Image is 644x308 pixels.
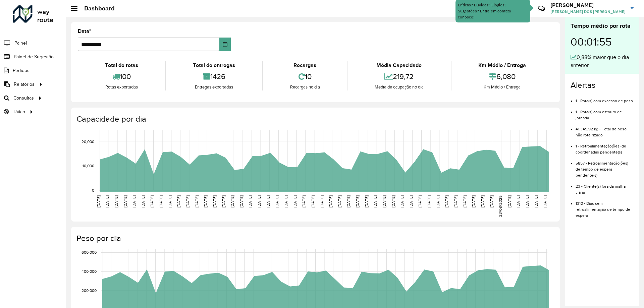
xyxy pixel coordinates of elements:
[507,195,512,207] text: [DATE]
[409,195,413,207] text: [DATE]
[195,195,199,207] text: [DATE]
[576,138,634,155] li: 1 - Retroalimentação(ões) de coordenadas pendente(s)
[571,30,634,53] div: 00:01:55
[571,53,634,69] div: 0,88% maior que o dia anterior
[576,178,634,195] li: 23 - Cliente(s) fora da malha viária
[150,195,154,207] text: [DATE]
[265,61,345,69] div: Recargas
[82,139,94,144] text: 20,000
[293,195,297,207] text: [DATE]
[418,195,422,207] text: [DATE]
[13,108,25,115] span: Tático
[76,234,553,243] h4: Peso por dia
[284,195,288,207] text: [DATE]
[489,195,494,207] text: [DATE]
[14,81,35,88] span: Relatórios
[391,195,395,207] text: [DATE]
[203,195,208,207] text: [DATE]
[141,195,145,207] text: [DATE]
[355,195,360,207] text: [DATE]
[427,195,431,207] text: [DATE]
[550,2,626,8] h3: [PERSON_NAME]
[257,195,261,207] text: [DATE]
[219,38,231,51] button: Choose Date
[576,121,634,138] li: 41.345,92 kg - Total de peso não roteirizado
[534,195,538,207] text: [DATE]
[444,195,449,207] text: [DATE]
[248,195,252,207] text: [DATE]
[550,9,626,15] span: [PERSON_NAME] DOS [PERSON_NAME]
[349,69,449,84] div: 219,72
[576,155,634,178] li: 5857 - Retroalimentação(ões) de tempo de espera pendente(s)
[453,61,551,69] div: Km Médio / Entrega
[167,69,260,84] div: 1426
[571,80,634,90] h4: Alertas
[82,250,97,255] text: 600,000
[168,195,172,207] text: [DATE]
[185,195,190,207] text: [DATE]
[328,195,333,207] text: [DATE]
[346,195,351,207] text: [DATE]
[76,114,553,124] h4: Capacidade por dia
[132,195,136,207] text: [DATE]
[275,195,279,207] text: [DATE]
[79,69,163,84] div: 100
[13,95,34,102] span: Consultas
[123,195,127,207] text: [DATE]
[159,195,163,207] text: [DATE]
[337,195,342,207] text: [DATE]
[453,195,458,207] text: [DATE]
[96,195,101,207] text: [DATE]
[13,67,30,74] span: Pedidos
[82,269,97,273] text: 400,000
[349,84,449,90] div: Média de ocupação no dia
[79,61,163,69] div: Total de rotas
[311,195,315,207] text: [DATE]
[176,195,181,207] text: [DATE]
[576,195,634,219] li: 1310 - Dias sem retroalimentação de tempo de espera
[14,53,54,60] span: Painel de Sugestão
[576,93,634,104] li: 1 - Rota(s) com excesso de peso
[525,195,529,207] text: [DATE]
[576,104,634,121] li: 1 - Rota(s) com estouro de jornada
[167,61,260,69] div: Total de entregas
[320,195,324,207] text: [DATE]
[453,84,551,90] div: Km Médio / Entrega
[400,195,404,207] text: [DATE]
[302,195,306,207] text: [DATE]
[543,195,547,207] text: [DATE]
[221,195,226,207] text: [DATE]
[498,195,502,217] text: 23/08/2025
[92,188,94,192] text: 0
[167,84,260,90] div: Entregas exportadas
[230,195,234,207] text: [DATE]
[453,69,551,84] div: 6,080
[436,195,440,207] text: [DATE]
[364,195,369,207] text: [DATE]
[373,195,377,207] text: [DATE]
[78,27,91,35] label: Data
[14,40,27,47] span: Painel
[265,69,345,84] div: 10
[349,61,449,69] div: Média Capacidade
[463,195,467,207] text: [DATE]
[82,288,97,293] text: 200,000
[212,195,217,207] text: [DATE]
[266,195,270,207] text: [DATE]
[571,21,634,30] div: Tempo médio por rota
[77,5,115,12] h2: Dashboard
[83,164,94,168] text: 10,000
[239,195,244,207] text: [DATE]
[382,195,386,207] text: [DATE]
[265,84,345,90] div: Recargas no dia
[105,195,109,207] text: [DATE]
[114,195,118,207] text: [DATE]
[79,84,163,90] div: Rotas exportadas
[516,195,520,207] text: [DATE]
[480,195,485,207] text: [DATE]
[534,1,549,16] a: Contato Rápido
[471,195,476,207] text: [DATE]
